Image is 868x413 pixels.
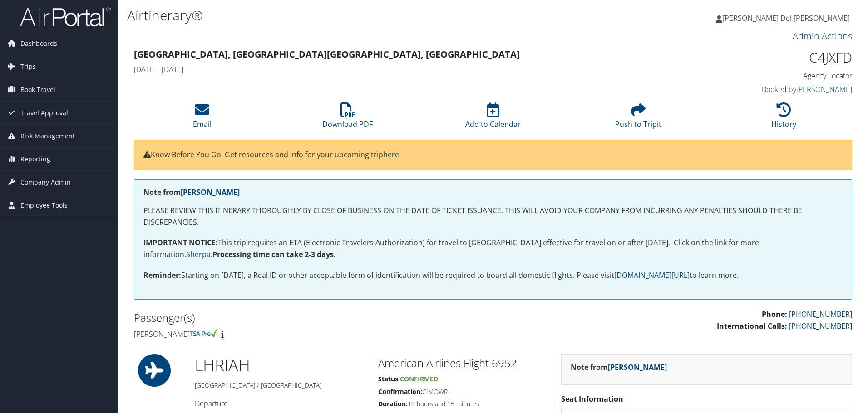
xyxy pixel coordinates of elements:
span: Travel Approval [20,102,68,124]
strong: Note from [143,187,240,197]
span: Employee Tools [20,194,68,217]
h5: 10 hours and 15 minutes [378,399,547,408]
img: airportal-logo.png [20,6,111,27]
strong: Status: [378,374,400,383]
span: Confirmed [400,374,438,383]
strong: Phone: [762,309,787,319]
h1: Airtinerary® [127,6,615,25]
span: Trips [20,55,36,78]
strong: International Calls: [717,321,787,331]
h2: Passenger(s) [134,310,486,326]
a: [PHONE_NUMBER] [789,309,852,319]
a: [PERSON_NAME] [796,84,852,94]
h1: LHR IAH [195,354,364,377]
a: [DOMAIN_NAME][URL] [614,270,690,280]
p: This trip requires an ETA (Electronic Travelers Authorization) for travel to [GEOGRAPHIC_DATA] ef... [143,237,843,260]
span: Reporting [20,148,50,170]
a: Admin Actions [793,30,852,42]
h5: CIMOWR [378,387,547,396]
h4: Booked by [683,84,852,94]
strong: Processing time can take 2-3 days. [212,249,336,259]
a: Push to Tripit [615,107,661,129]
span: [PERSON_NAME] Del [PERSON_NAME] [722,13,850,23]
img: tsa-precheck.png [190,329,219,337]
strong: Duration: [378,399,408,408]
a: History [771,107,796,129]
strong: Note from [571,362,667,372]
a: [PERSON_NAME] [181,187,240,197]
a: Sherpa [186,249,211,259]
span: Book Travel [20,78,55,101]
a: [PERSON_NAME] Del [PERSON_NAME] [716,5,859,32]
h4: [DATE] - [DATE] [134,64,669,74]
h4: Agency Locator [683,71,852,81]
p: Starting on [DATE], a Real ID or other acceptable form of identification will be required to boar... [143,270,843,282]
h4: Departure [195,398,364,408]
strong: Reminder: [143,270,181,280]
strong: Seat Information [561,394,623,404]
strong: [GEOGRAPHIC_DATA], [GEOGRAPHIC_DATA] [GEOGRAPHIC_DATA], [GEOGRAPHIC_DATA] [134,48,520,60]
span: Risk Management [20,125,75,147]
strong: Confirmation: [378,387,422,396]
h5: [GEOGRAPHIC_DATA] / [GEOGRAPHIC_DATA] [195,381,364,390]
a: Add to Calendar [465,107,521,129]
p: PLEASE REVIEW THIS ITINERARY THOROUGHLY BY CLOSE OF BUSINESS ON THE DATE OF TICKET ISSUANCE. THIS... [143,205,843,228]
a: [PERSON_NAME] [608,362,667,372]
h4: [PERSON_NAME] [134,329,486,339]
span: Dashboards [20,32,57,55]
strong: IMPORTANT NOTICE: [143,238,218,248]
a: Download PDF [322,107,373,129]
a: here [383,150,399,160]
h1: C4JXFD [683,48,852,67]
a: [PHONE_NUMBER] [789,321,852,331]
span: Company Admin [20,171,71,194]
a: Email [193,107,212,129]
p: Know Before You Go: Get resources and info for your upcoming trip [143,149,843,161]
h2: American Airlines Flight 6952 [378,355,547,371]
